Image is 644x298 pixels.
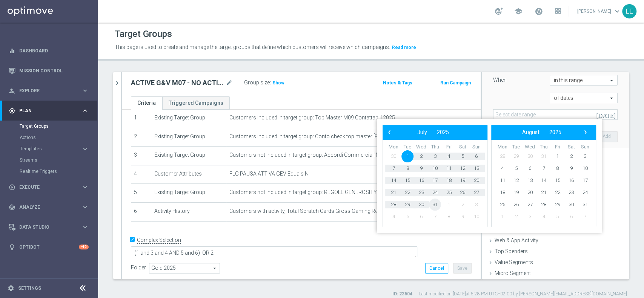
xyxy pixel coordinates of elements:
[440,79,472,87] button: Run Campaign
[229,152,400,158] span: Customers not included in target group: Accordi Commerciali M08 2025
[579,186,591,199] span: 24
[401,199,413,211] span: 29
[442,144,456,150] th: weekday
[495,237,538,243] span: Web & App Activity
[151,147,226,165] td: Existing Target Group
[415,211,427,223] span: 6
[229,208,469,214] span: Customers with activity, Total Scratch Cards Gross Gaming Revenue > 120 , date between '[DATE]' a...
[552,186,564,199] span: 22
[493,76,507,83] label: When
[550,144,564,150] th: weekday
[456,186,469,199] span: 26
[510,162,522,174] span: 5
[579,174,591,186] span: 17
[384,127,394,137] span: ‹
[9,107,15,114] i: gps_fixed
[8,224,89,230] button: Data Studio keyboard_arrow_right
[496,199,508,211] span: 25
[151,109,226,128] td: Existing Target Group
[387,199,400,211] span: 28
[20,132,97,143] div: Actions
[552,211,564,223] span: 5
[151,184,226,203] td: Existing Target Group
[469,144,483,150] th: weekday
[9,107,81,114] div: Plan
[8,88,89,94] div: person_search Explore keyboard_arrow_right
[114,79,121,87] i: chevron_right
[415,150,427,162] span: 2
[565,211,577,223] span: 6
[20,146,89,152] button: Templates keyboard_arrow_right
[401,211,413,223] span: 5
[414,144,428,150] th: weekday
[387,186,400,199] span: 21
[137,237,181,244] label: Complex Selection
[131,264,146,271] label: Folder
[412,127,432,137] button: July
[456,144,470,150] th: weekday
[415,186,427,199] span: 23
[387,162,400,174] span: 7
[387,211,400,223] span: 4
[552,162,564,174] span: 8
[229,171,309,177] span: FLG PAUSA ATTIVA GEV Equals N
[20,168,78,174] a: Realtime Triggers
[429,186,441,199] span: 24
[19,185,81,189] span: Execute
[131,96,162,110] a: Criteria
[401,150,413,162] span: 1
[470,162,483,174] span: 13
[565,174,577,186] span: 16
[509,144,523,150] th: weekday
[9,204,15,211] i: track_changes
[113,72,121,94] button: chevron_right
[8,68,89,74] div: Mission Control
[401,162,413,174] span: 8
[81,87,89,94] i: keyboard_arrow_right
[8,204,89,210] button: track_changes Analyze keyboard_arrow_right
[613,7,621,15] span: keyboard_arrow_down
[9,87,81,94] div: Explore
[552,174,564,186] span: 15
[415,199,427,211] span: 30
[387,150,400,162] span: 30
[470,186,483,199] span: 27
[19,41,89,61] a: Dashboard
[9,237,89,257] div: Optibot
[9,47,15,54] i: equalizer
[537,144,551,150] th: weekday
[579,199,591,211] span: 31
[578,144,592,150] th: weekday
[19,89,81,93] span: Explore
[595,131,618,142] button: Add
[81,203,89,211] i: keyboard_arrow_right
[437,129,449,135] span: 2025
[496,150,508,162] span: 28
[579,211,591,223] span: 7
[401,186,413,199] span: 22
[522,129,539,135] span: August
[443,162,455,174] span: 11
[514,7,523,15] span: school
[19,225,81,229] span: Data Studio
[429,199,441,211] span: 31
[384,127,482,137] bs-datepicker-navigation-view: ​ ​ ​
[8,244,89,250] button: lightbulb Optibot +10
[81,145,89,153] i: keyboard_arrow_right
[19,109,81,113] span: Plan
[9,204,81,211] div: Analyze
[456,199,469,211] span: 2
[456,150,469,162] span: 5
[8,48,89,54] button: equalizer Dashboard
[510,174,522,186] span: 12
[131,165,151,184] td: 4
[538,199,550,211] span: 28
[524,186,536,199] span: 20
[456,162,469,174] span: 12
[9,41,89,61] div: Dashboard
[510,199,522,211] span: 26
[429,150,441,162] span: 3
[495,270,531,276] span: Micro Segment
